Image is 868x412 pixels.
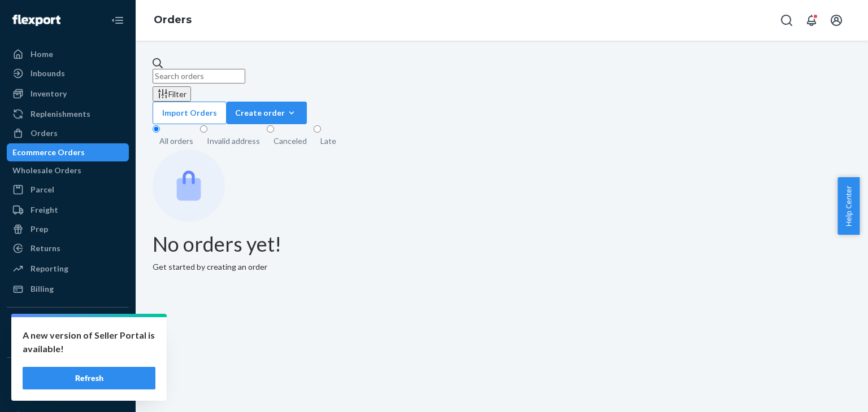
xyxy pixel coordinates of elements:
[235,107,298,119] div: Create order
[227,102,307,124] button: Create order
[800,9,823,32] button: Open notifications
[31,204,58,216] div: Freight
[153,150,225,222] img: Empty list
[7,339,129,353] a: Add Integration
[7,201,129,219] a: Freight
[7,85,129,103] a: Inventory
[153,102,227,124] button: Import Orders
[7,220,129,238] a: Prep
[12,165,81,176] div: Wholesale Orders
[106,9,129,32] button: Close Navigation
[7,367,129,385] button: Fast Tags
[7,143,129,161] a: Ecommerce Orders
[7,64,129,82] a: Inbounds
[145,4,201,37] ol: breadcrumbs
[153,69,245,84] input: Search orders
[314,125,321,133] input: Late
[153,125,160,133] input: All orders
[31,108,90,120] div: Replenishments
[12,147,85,158] div: Ecommerce Orders
[825,9,848,32] button: Open account menu
[31,263,68,274] div: Reporting
[157,88,186,100] div: Filter
[12,15,60,26] img: Flexport logo
[7,181,129,199] a: Parcel
[7,317,129,335] button: Integrations
[267,125,274,133] input: Canceled
[31,88,67,99] div: Inventory
[7,124,129,142] a: Orders
[31,68,65,79] div: Inbounds
[31,184,54,195] div: Parcel
[7,239,129,257] a: Returns
[837,177,860,235] button: Help Center
[31,223,48,235] div: Prep
[775,9,798,32] button: Open Search Box
[159,135,193,147] div: All orders
[7,45,129,63] a: Home
[7,105,129,123] a: Replenishments
[7,389,129,403] a: Add Fast Tag
[31,128,58,139] div: Orders
[7,161,129,179] a: Wholesale Orders
[153,261,851,273] p: Get started by creating an order
[200,125,207,133] input: Invalid address
[207,135,260,147] div: Invalid address
[31,243,60,254] div: Returns
[153,233,851,256] h1: No orders yet!
[320,135,336,147] div: Late
[23,328,155,356] p: A new version of Seller Portal is available!
[153,86,191,102] button: Filter
[274,135,307,147] div: Canceled
[7,280,129,298] a: Billing
[154,14,192,26] a: Orders
[31,49,53,60] div: Home
[31,283,54,295] div: Billing
[23,367,155,389] button: Refresh
[7,260,129,278] a: Reporting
